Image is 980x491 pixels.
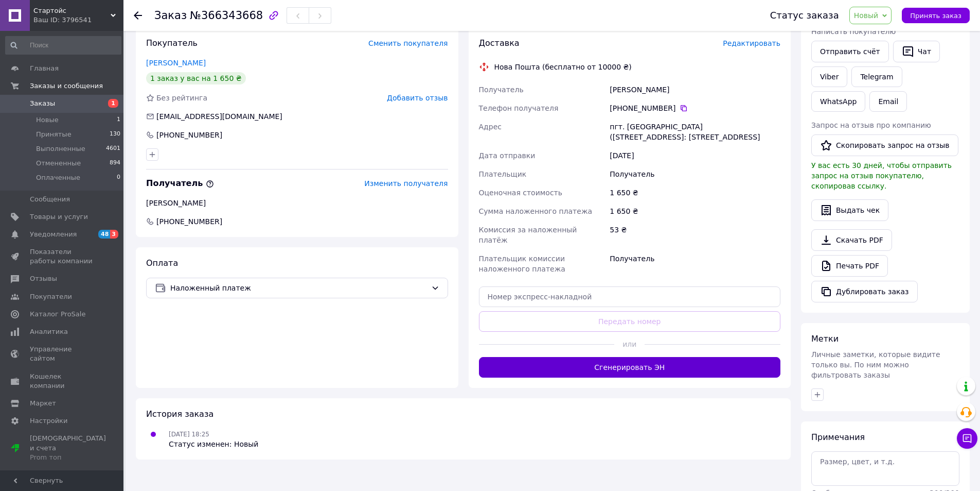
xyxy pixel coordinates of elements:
[910,12,961,20] span: Принять заказ
[30,372,95,391] span: Кошелек компании
[190,9,263,22] span: №366343668
[811,199,888,221] button: Выдать чек
[30,247,95,266] span: Показатели работы компании
[610,103,780,113] div: [PHONE_NUMBER]
[36,144,85,154] span: Выполненные
[30,64,59,73] span: Главная
[30,212,88,222] span: Товары и услуги
[811,121,931,129] span: Запрос на отзыв про компанию
[902,8,970,23] button: Принять заказ
[608,183,782,202] div: 1 650 ₴
[811,432,865,442] span: Примечания
[479,123,502,131] span: Адрес
[36,159,81,168] span: Отмененные
[608,221,782,249] div: 53 ₴
[811,91,865,112] a: WhatsApp
[893,41,940,62] button: Чат
[146,409,213,419] span: История заказа
[156,94,207,102] span: Без рейтинга
[146,258,178,268] span: Оплата
[608,80,782,99] div: [PERSON_NAME]
[811,334,839,344] span: Метки
[364,179,448,188] span: Изменить получателя
[30,195,70,204] span: Сообщения
[811,281,918,302] button: Дублировать заказ
[479,189,563,197] span: Оценочная стоимость
[869,91,907,112] button: Email
[134,10,142,21] div: Вернуться назад
[368,39,448,47] span: Сменить покупателя
[110,130,120,139] span: 130
[30,416,67,426] span: Настройки
[30,274,57,283] span: Отзывы
[608,146,782,165] div: [DATE]
[98,230,110,239] span: 48
[479,38,520,48] span: Доставка
[146,59,206,67] a: [PERSON_NAME]
[479,286,781,307] input: Номер экспресс-накладной
[387,94,448,102] span: Добавить отзыв
[854,11,879,20] span: Новый
[30,434,106,462] span: [DEMOGRAPHIC_DATA] и счета
[36,115,59,125] span: Новые
[811,27,896,36] span: Написать покупателю
[479,86,524,94] span: Получатель
[479,255,565,273] span: Плательщик комиссии наложенного платежа
[479,207,593,215] span: Сумма наложенного платежа
[156,112,282,121] span: [EMAIL_ADDRESS][DOMAIN_NAME]
[30,399,56,408] span: Маркет
[479,226,577,244] span: Комиссия за наложенный платёж
[146,38,198,48] span: Покупатель
[30,327,68,336] span: Аналитика
[851,66,902,87] a: Telegram
[154,9,187,22] span: Заказ
[608,117,782,146] div: пгт. [GEOGRAPHIC_DATA] ([STREET_ADDRESS]: [STREET_ADDRESS]
[479,151,536,160] span: Дата отправки
[811,41,889,62] button: Отправить счёт
[30,81,103,91] span: Заказы и сообщения
[33,6,111,15] span: Стартойс
[479,104,559,112] span: Телефон получателя
[117,173,120,182] span: 0
[30,99,55,108] span: Заказы
[811,161,952,190] span: У вас есть 30 дней, чтобы отправить запрос на отзыв покупателю, скопировав ссылку.
[36,173,80,182] span: Оплаченные
[957,428,977,449] button: Чат с покупателем
[811,229,892,251] a: Скачать PDF
[479,170,527,178] span: Плательщик
[155,130,223,140] div: [PHONE_NUMBER]
[811,134,958,156] button: Скопировать запрос на отзыв
[169,439,258,449] div: Статус изменен: Новый
[608,165,782,183] div: Получатель
[811,255,888,277] a: Печать PDF
[723,39,780,47] span: Редактировать
[5,36,121,55] input: Поиск
[30,292,72,301] span: Покупатели
[110,159,120,168] span: 894
[110,230,118,239] span: 3
[108,99,118,108] span: 1
[146,72,246,84] div: 1 заказ у вас на 1 650 ₴
[36,130,72,139] span: Принятые
[33,15,123,25] div: Ваш ID: 3796541
[811,350,940,379] span: Личные заметки, которые видите только вы. По ним можно фильтровать заказы
[811,66,847,87] a: Viber
[614,339,645,349] span: или
[608,202,782,221] div: 1 650 ₴
[608,249,782,278] div: Получатель
[117,115,120,125] span: 1
[30,310,85,319] span: Каталог ProSale
[155,216,223,227] span: [PHONE_NUMBER]
[170,282,427,294] span: Наложенный платеж
[479,357,781,378] button: Сгенерировать ЭН
[770,10,839,21] div: Статус заказа
[30,453,106,462] div: Prom топ
[30,230,77,239] span: Уведомления
[106,144,120,154] span: 4601
[492,62,634,72] div: Нова Пошта (бесплатно от 10000 ₴)
[146,198,448,208] div: [PERSON_NAME]
[169,431,209,438] span: [DATE] 18:25
[30,345,95,363] span: Управление сайтом
[146,178,214,188] span: Получатель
